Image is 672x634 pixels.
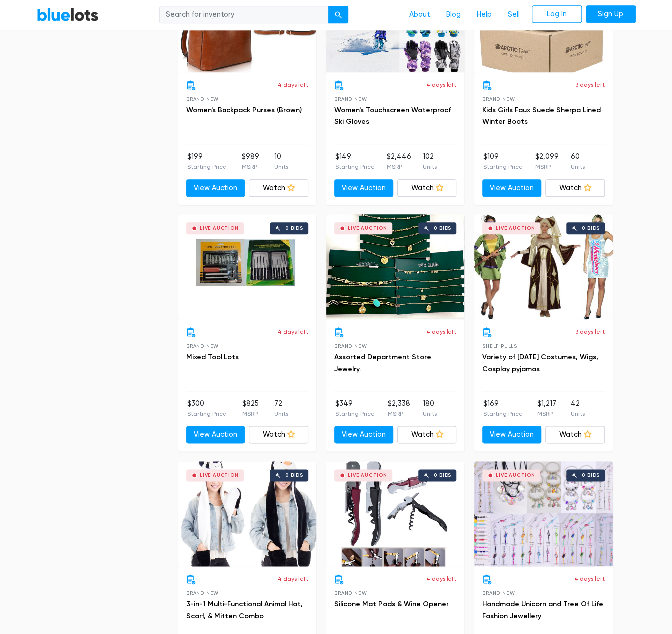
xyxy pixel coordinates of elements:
a: About [401,5,438,24]
li: 102 [423,151,437,171]
a: Blog [438,5,469,24]
a: View Auction [482,179,542,197]
a: Live Auction 0 bids [474,461,613,566]
a: Watch [545,426,605,444]
div: 0 bids [434,226,451,231]
a: Help [469,5,500,24]
li: $989 [241,151,259,171]
a: 3-in-1 Multi-Functional Animal Hat, Scarf, & Mitten Combo [186,600,303,620]
p: Units [571,409,585,418]
li: $199 [187,151,226,171]
a: Sign Up [586,5,636,23]
a: Watch [397,426,456,444]
a: Women's Touchscreen Waterproof Ski Gloves [334,106,451,126]
a: Kids Girls Faux Suede Sherpa Lined Winter Boots [482,106,601,126]
a: Watch [397,179,456,197]
a: View Auction [482,426,542,444]
span: Shelf Pulls [482,343,517,349]
a: Assorted Department Store Jewelry. [334,353,431,373]
a: Live Auction 0 bids [178,214,316,319]
div: 0 bids [285,226,303,231]
li: $149 [335,151,375,171]
li: $2,338 [387,398,410,418]
p: MSRP [386,162,411,171]
a: Watch [249,179,308,197]
a: Live Auction 0 bids [474,214,613,319]
div: 0 bids [285,473,303,478]
span: Brand New [186,343,219,349]
p: Units [423,162,437,171]
a: View Auction [186,179,245,197]
p: MSRP [241,162,259,171]
span: Brand New [334,590,367,596]
span: Brand New [482,96,515,102]
li: 60 [571,151,585,171]
p: Units [571,162,585,171]
li: $825 [242,398,258,418]
li: $349 [335,398,375,418]
a: View Auction [334,426,394,444]
a: Watch [545,179,605,197]
li: $169 [483,398,523,418]
li: $109 [483,151,523,171]
a: Mixed Tool Lots [186,353,239,361]
p: Starting Price [335,162,375,171]
p: 4 days left [574,574,605,583]
a: Live Auction 0 bids [178,461,316,566]
li: $2,099 [535,151,558,171]
input: Search for inventory [159,6,329,24]
p: 4 days left [426,327,456,336]
div: Live Auction [200,226,239,231]
a: Live Auction 0 bids [326,214,464,319]
div: Live Auction [496,226,535,231]
div: 0 bids [434,473,451,478]
div: Live Auction [348,226,387,231]
a: View Auction [334,179,394,197]
p: Starting Price [187,409,226,418]
a: Sell [500,5,528,24]
a: View Auction [186,426,245,444]
a: Variety of [DATE] Costumes, Wigs, Cosplay pyjamas [482,353,598,373]
li: 42 [571,398,585,418]
div: Live Auction [496,473,535,478]
div: Live Auction [200,473,239,478]
li: $300 [187,398,226,418]
span: Brand New [482,590,515,596]
li: $1,217 [537,398,556,418]
p: 3 days left [575,327,605,336]
a: Log In [532,5,582,23]
li: 180 [423,398,437,418]
p: 4 days left [426,80,456,89]
span: Brand New [334,96,367,102]
p: MSRP [242,409,258,418]
p: 4 days left [278,80,308,89]
p: Starting Price [187,162,226,171]
p: MSRP [537,409,556,418]
a: Handmade Unicorn and Tree Of Life Fashion Jewellery [482,600,603,620]
p: Starting Price [483,162,523,171]
li: 72 [274,398,288,418]
li: 10 [274,151,288,171]
a: Watch [249,426,308,444]
span: Brand New [334,343,367,349]
a: BlueLots [37,7,99,22]
p: Starting Price [483,409,523,418]
p: Starting Price [335,409,375,418]
a: Silicone Mat Pads & Wine Opener [334,600,448,608]
div: 0 bids [582,226,600,231]
li: $2,446 [386,151,411,171]
p: MSRP [387,409,410,418]
a: Women's Backpack Purses (Brown) [186,106,302,114]
p: Units [274,162,288,171]
p: 4 days left [426,574,456,583]
p: MSRP [535,162,558,171]
div: 0 bids [582,473,600,478]
div: Live Auction [348,473,387,478]
p: 3 days left [575,80,605,89]
a: Live Auction 0 bids [326,461,464,566]
p: 4 days left [278,574,308,583]
span: Brand New [186,590,219,596]
p: Units [423,409,437,418]
p: Units [274,409,288,418]
p: 4 days left [278,327,308,336]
